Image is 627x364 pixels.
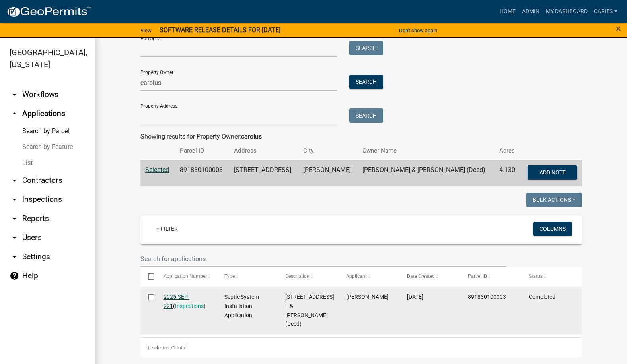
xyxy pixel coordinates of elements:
[591,4,621,19] a: CarieS
[278,267,339,286] datatable-header-cell: Description
[358,160,495,186] td: [PERSON_NAME] & [PERSON_NAME] (Deed)
[160,26,280,34] strong: SOFTWARE RELEASE DETAILS FOR [DATE]
[529,294,555,300] span: Completed
[145,166,169,174] a: Selected
[616,23,621,34] span: ×
[140,251,506,267] input: Search for applications
[468,273,487,279] span: Parcel ID
[10,252,19,261] i: arrow_drop_down
[543,4,591,19] a: My Dashboard
[229,160,298,186] td: [STREET_ADDRESS]
[399,267,460,286] datatable-header-cell: Date Created
[497,4,519,19] a: Home
[539,169,565,175] span: Add Note
[137,24,155,37] a: View
[528,165,577,180] button: Add Note
[468,294,506,300] span: 891830100003
[10,214,19,223] i: arrow_drop_down
[495,141,521,160] th: Acres
[148,345,173,350] span: 0 selected /
[10,233,19,242] i: arrow_drop_down
[140,132,582,141] div: Showing results for Property Owner:
[407,273,435,279] span: Date Created
[140,338,582,358] div: 1 total
[156,267,216,286] datatable-header-cell: Application Number
[216,267,277,286] datatable-header-cell: Type
[298,160,358,186] td: [PERSON_NAME]
[349,75,383,89] button: Search
[358,141,495,160] th: Owner Name
[175,303,204,309] a: Inspections
[285,294,334,327] span: 10316 140TH ST, CAROLUS, JUSTIN L & EMILY L CAROLUS (Deed)
[346,273,367,279] span: Applicant
[339,267,399,286] datatable-header-cell: Applicant
[526,193,582,207] button: Bulk Actions
[229,141,298,160] th: Address
[164,294,189,309] a: 2025-SEP-221
[224,294,259,318] span: Septic System Installation Application
[460,267,521,286] datatable-header-cell: Parcel ID
[10,195,19,204] i: arrow_drop_down
[10,176,19,185] i: arrow_drop_down
[519,4,543,19] a: Admin
[396,24,440,37] button: Don't show again
[175,141,229,160] th: Parcel ID
[533,222,572,236] button: Columns
[349,41,383,55] button: Search
[495,160,521,186] td: 4.130
[298,141,358,160] th: City
[241,133,262,140] strong: carolus
[521,267,582,286] datatable-header-cell: Status
[164,292,209,311] div: ( )
[224,273,235,279] span: Type
[285,273,310,279] span: Description
[10,90,19,99] i: arrow_drop_down
[346,294,389,300] span: Noah Oldenburger
[407,294,423,300] span: 08/03/2025
[175,160,229,186] td: 891830100003
[10,271,19,281] i: help
[10,109,19,118] i: arrow_drop_up
[164,273,207,279] span: Application Number
[616,24,621,33] button: Close
[150,222,184,236] a: + Filter
[140,267,156,286] datatable-header-cell: Select
[349,108,383,123] button: Search
[529,273,543,279] span: Status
